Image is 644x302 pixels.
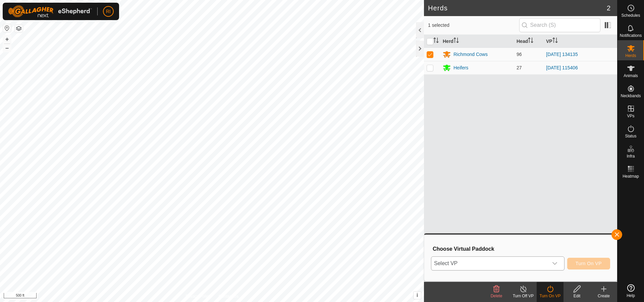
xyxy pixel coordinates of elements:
[621,13,640,17] span: Schedules
[417,292,418,298] span: i
[3,44,11,52] button: –
[567,258,610,269] button: Turn On VP
[590,293,617,299] div: Create
[576,261,602,266] span: Turn On VP
[546,52,578,57] a: [DATE] 134135
[510,293,537,299] div: Turn Off VP
[431,257,548,270] span: Select VP
[543,35,617,48] th: VP
[428,4,607,12] h2: Herds
[219,293,238,299] a: Contact Us
[3,24,11,32] button: Reset Map
[624,74,638,78] span: Animals
[517,65,522,70] span: 27
[453,51,488,58] div: Richmond Cows
[433,39,439,44] p-sorticon: Activate to sort
[453,39,459,44] p-sorticon: Activate to sort
[491,294,502,298] span: Delete
[537,293,563,299] div: Turn On VP
[618,282,644,300] a: Help
[623,174,639,178] span: Heatmap
[627,114,634,118] span: VPs
[3,35,11,43] button: +
[106,8,111,15] span: RI
[546,65,578,70] a: [DATE] 115406
[627,154,635,158] span: Infra
[514,35,543,48] th: Head
[625,54,636,58] span: Herds
[414,292,421,299] button: i
[428,22,519,29] span: 1 selected
[627,294,635,298] span: Help
[621,94,641,98] span: Neckbands
[519,18,600,32] input: Search (S)
[453,64,468,71] div: Heifers
[607,3,610,13] span: 2
[563,293,590,299] div: Edit
[548,257,561,270] div: dropdown trigger
[528,39,533,44] p-sorticon: Activate to sort
[185,293,211,299] a: Privacy Policy
[625,134,636,138] span: Status
[552,39,558,44] p-sorticon: Activate to sort
[440,35,514,48] th: Herd
[517,52,522,57] span: 96
[8,5,92,17] img: Gallagher Logo
[433,246,610,252] h3: Choose Virtual Paddock
[15,24,23,33] button: Map Layers
[620,34,642,38] span: Notifications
